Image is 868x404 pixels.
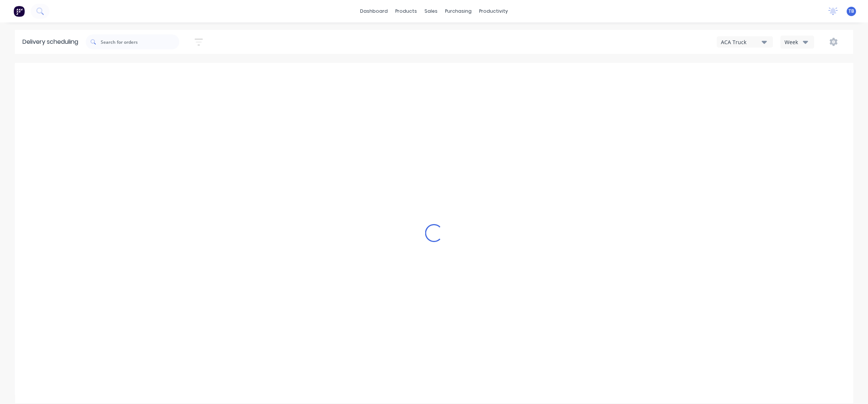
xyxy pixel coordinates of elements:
[101,34,179,49] input: Search for orders
[356,6,392,17] a: dashboard
[13,6,25,17] img: Factory
[392,6,421,17] div: products
[780,36,814,49] button: Week
[475,6,512,17] div: productivity
[441,6,475,17] div: purchasing
[421,6,441,17] div: sales
[717,36,773,48] button: ACA Truck
[15,30,86,54] div: Delivery scheduling
[849,8,854,15] span: TB
[785,38,806,46] div: Week
[721,38,762,46] div: ACA Truck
